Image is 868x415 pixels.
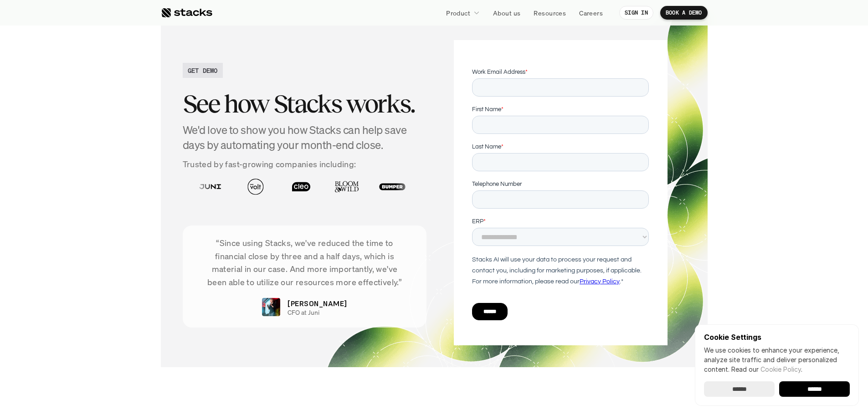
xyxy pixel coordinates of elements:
h2: GET DEMO [188,66,218,75]
p: [PERSON_NAME] [288,298,347,309]
p: Careers [579,8,603,18]
p: Cookie Settings [704,333,850,341]
h2: See how Stacks works. [183,90,427,118]
a: SIGN IN [619,6,653,20]
h4: We'd love to show you how Stacks can help save days by automating your month-end close. [183,123,427,153]
p: Trusted by fast-growing companies including: [183,158,427,171]
p: Product [446,8,470,18]
iframe: Form 0 [472,67,649,336]
p: About us [493,8,520,18]
p: “Since using Stacks, we've reduced the time to financial close by three and a half days, which is... [196,236,413,289]
a: Careers [574,5,608,21]
p: We use cookies to enhance your experience, analyze site traffic and deliver personalized content. [704,345,850,374]
a: Resources [528,5,571,21]
span: Read our . [731,365,802,373]
a: Cookie Policy [760,365,801,373]
p: Resources [534,8,566,18]
p: CFO at Juni [288,309,319,317]
a: BOOK A DEMO [660,6,708,20]
p: BOOK A DEMO [666,10,702,16]
a: About us [488,5,526,21]
p: SIGN IN [625,10,648,16]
